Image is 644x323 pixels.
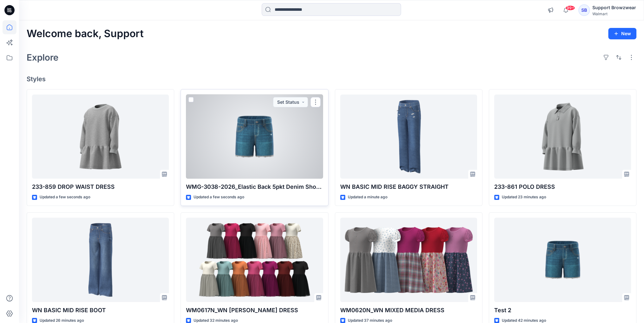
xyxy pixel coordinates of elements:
[494,218,631,302] a: Test 2
[27,52,59,63] h2: Explore
[32,182,169,191] p: 233-859 DROP WAIST DRESS
[578,4,590,16] div: SB
[186,182,323,191] p: WMG-3038-2026_Elastic Back 5pkt Denim Shorts 3 Inseam_single colorway
[494,95,631,179] a: 233-861 POLO DRESS
[340,306,477,315] p: WM0620N_WN MIXED MEDIA DRESS
[494,306,631,315] p: Test 2
[340,182,477,191] p: WN BASIC MID RISE BAGGY STRAIGHT
[340,95,477,179] a: WN BASIC MID RISE BAGGY STRAIGHT
[340,218,477,302] a: WM0620N_WN MIXED MEDIA DRESS
[27,28,143,40] h2: Welcome back, Support
[348,194,387,201] p: Updated a minute ago
[27,75,636,83] h4: Styles
[32,218,169,302] a: WN BASIC MID RISE BOOT
[32,95,169,179] a: 233-859 DROP WAIST DRESS
[502,194,546,201] p: Updated 23 minutes ago
[194,194,244,201] p: Updated a few seconds ago
[186,218,323,302] a: WM0617N_WN SS TUTU DRESS
[592,11,636,16] div: Walmart
[186,95,323,179] a: WMG-3038-2026_Elastic Back 5pkt Denim Shorts 3 Inseam_single colorway
[565,5,575,10] span: 99+
[592,4,636,11] div: Support Browzwear
[186,306,323,315] p: WM0617N_WN [PERSON_NAME] DRESS
[494,182,631,191] p: 233-861 POLO DRESS
[40,194,90,201] p: Updated a few seconds ago
[32,306,169,315] p: WN BASIC MID RISE BOOT
[608,28,636,39] button: New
